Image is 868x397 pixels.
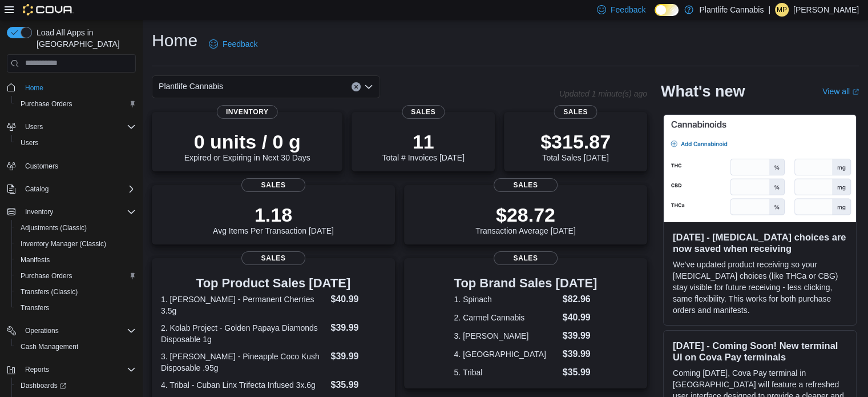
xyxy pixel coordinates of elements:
span: Customers [21,159,136,173]
a: Feedback [204,33,262,55]
div: Avg Items Per Transaction [DATE] [213,203,334,235]
dt: 3. [PERSON_NAME] [454,330,558,342]
span: Purchase Orders [16,97,136,111]
span: Sales [554,105,597,119]
span: Inventory Manager (Classic) [21,239,106,248]
p: [PERSON_NAME] [793,3,859,17]
dt: 4. Tribal - Cuban Linx Trifecta Infused 3x.6g [161,379,326,391]
span: Sales [494,178,558,192]
dt: 4. [GEOGRAPHIC_DATA] [454,348,558,360]
a: Purchase Orders [16,269,77,283]
span: Sales [402,105,445,119]
dt: 2. Carmel Cannabis [454,312,558,323]
h1: Home [152,29,197,52]
span: Users [21,120,136,134]
dd: $35.99 [330,378,385,392]
p: $28.72 [475,203,576,226]
span: Sales [241,251,305,265]
button: Customers [2,158,140,174]
p: Plantlife Cannabis [699,3,764,17]
p: $315.87 [540,130,611,153]
span: Sales [241,178,305,192]
h2: What's new [661,82,745,101]
dd: $82.96 [563,292,597,306]
button: Manifests [11,252,140,268]
a: Transfers (Classic) [16,285,82,299]
button: Users [11,135,140,151]
a: Users [16,136,43,150]
span: Transfers (Classic) [21,287,78,296]
dd: $39.99 [330,321,385,335]
span: Purchase Orders [21,271,72,280]
div: Total # Invoices [DATE] [382,130,464,162]
dt: 2. Kolab Project - Golden Papaya Diamonds Disposable 1g [161,322,326,345]
button: Transfers (Classic) [11,284,140,300]
button: Clear input [352,82,361,91]
h3: [DATE] - Coming Soon! New terminal UI on Cova Pay terminals [673,340,847,363]
span: Users [21,138,38,147]
span: Purchase Orders [21,99,72,109]
dd: $40.99 [563,311,597,324]
button: Purchase Orders [11,96,140,112]
dt: 1. [PERSON_NAME] - Permanent Cherries 3.5g [161,294,326,316]
span: Inventory [217,105,278,119]
a: Purchase Orders [16,97,77,111]
span: Transfers [21,303,49,312]
p: 1.18 [213,203,334,226]
p: Updated 1 minute(s) ago [559,89,647,98]
button: Reports [21,363,54,376]
span: Sales [494,251,558,265]
span: Catalog [21,182,136,196]
dd: $39.99 [563,347,597,361]
button: Catalog [2,181,140,197]
div: Transaction Average [DATE] [475,203,576,235]
p: | [768,3,770,17]
span: Manifests [21,255,50,264]
h3: Top Product Sales [DATE] [161,276,386,290]
span: Adjustments (Classic) [21,223,87,232]
dd: $40.99 [330,292,385,306]
button: Cash Management [11,339,140,355]
span: MP [777,3,787,17]
button: Reports [2,362,140,378]
a: View allExternal link [822,87,859,96]
span: Reports [21,363,136,376]
span: Operations [21,324,136,338]
dt: 5. Tribal [454,367,558,378]
span: Adjustments (Classic) [16,221,136,235]
button: Inventory Manager (Classic) [11,236,140,252]
button: Operations [2,323,140,339]
span: Feedback [611,4,645,15]
span: Feedback [223,38,257,50]
a: Home [21,81,48,95]
span: Reports [25,365,49,374]
p: 11 [382,130,464,153]
button: Users [21,120,47,134]
a: Inventory Manager (Classic) [16,237,111,251]
span: Inventory Manager (Classic) [16,237,136,251]
span: Operations [25,326,59,335]
div: Melissa Pettitt [775,3,789,17]
span: Plantlife Cannabis [159,79,223,93]
input: Dark Mode [655,4,679,16]
span: Purchase Orders [16,269,136,283]
button: Transfers [11,300,140,316]
span: Dashboards [16,379,136,392]
svg: External link [852,89,859,95]
span: Dark Mode [655,16,655,17]
dd: $39.99 [330,350,385,363]
a: Dashboards [16,379,71,392]
button: Users [2,119,140,135]
span: Users [25,122,43,131]
div: Expired or Expiring in Next 30 Days [184,130,310,162]
button: Inventory [2,204,140,220]
span: Cash Management [16,340,136,354]
a: Customers [21,159,63,173]
span: Cash Management [21,342,78,351]
p: 0 units / 0 g [184,130,310,153]
button: Inventory [21,205,58,219]
span: Catalog [25,185,49,194]
span: Customers [25,162,58,171]
a: Cash Management [16,340,83,354]
button: Open list of options [364,82,373,91]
